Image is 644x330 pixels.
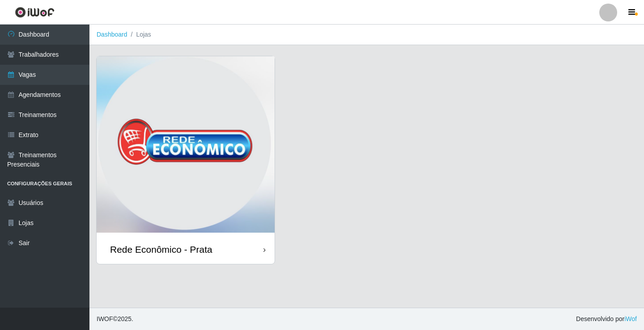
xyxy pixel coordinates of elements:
[127,30,151,39] li: Lojas
[89,25,644,45] nav: breadcrumb
[97,56,275,235] img: cardImg
[576,314,637,324] span: Desenvolvido por
[624,315,637,322] a: iWof
[97,315,113,322] span: IWOF
[15,7,55,18] img: CoreUI Logo
[97,56,275,264] a: Rede Econômico - Prata
[97,314,133,324] span: © 2025 .
[97,31,127,38] a: Dashboard
[110,244,212,255] div: Rede Econômico - Prata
